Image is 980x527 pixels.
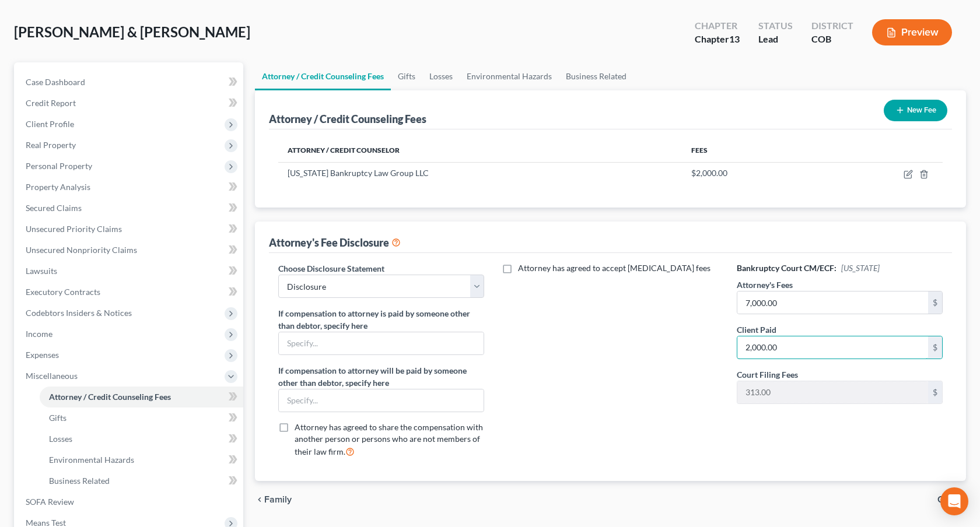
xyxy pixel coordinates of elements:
span: [US_STATE] Bankruptcy Law Group LLC [288,168,429,178]
span: Unsecured Nonpriority Claims [26,245,137,255]
button: New Fee [884,100,947,121]
a: Unsecured Priority Claims [16,219,243,240]
a: Gifts [391,62,422,90]
a: Losses [40,428,243,449]
span: SOFA Review [26,497,74,507]
span: Client Profile [26,119,74,129]
div: COB [811,33,853,46]
i: chevron_left [255,495,264,504]
label: If compensation to attorney will be paid by someone other than debtor, specify here [278,364,484,389]
span: Family [264,495,292,504]
span: Personal Property [26,161,92,171]
span: Property Analysis [26,182,90,192]
span: Fees [691,146,708,154]
button: Gifts chevron_right [937,495,966,504]
a: Executory Contracts [16,282,243,303]
span: Attorney / Credit Counselor [288,146,400,154]
span: Expenses [26,350,59,360]
input: 0.00 [737,291,928,314]
span: Secured Claims [26,203,82,213]
a: Secured Claims [16,198,243,219]
label: Attorney's Fees [737,279,793,291]
span: Real Property [26,140,76,150]
label: Choose Disclosure Statement [278,262,384,275]
input: 0.00 [737,381,928,403]
span: Codebtors Insiders & Notices [26,308,132,318]
label: Court Filing Fees [737,368,798,381]
span: Gifts [937,495,957,504]
span: Attorney has agreed to accept [MEDICAL_DATA] fees [518,263,710,273]
span: Executory Contracts [26,287,100,297]
div: District [811,19,853,33]
span: Credit Report [26,98,76,108]
input: Specify... [279,389,484,412]
a: Business Related [559,62,633,90]
div: Chapter [695,19,740,33]
a: Case Dashboard [16,72,243,93]
span: [US_STATE] [841,263,880,273]
a: Business Related [40,470,243,491]
input: Specify... [279,332,484,354]
a: Gifts [40,407,243,428]
span: Attorney / Credit Counseling Fees [49,392,171,402]
div: Attorney's Fee Disclosure [269,236,401,250]
span: Losses [49,434,72,444]
div: Status [758,19,793,33]
a: Losses [422,62,460,90]
span: Gifts [49,413,66,423]
a: Attorney / Credit Counseling Fees [255,62,391,90]
div: Open Intercom Messenger [940,487,968,515]
div: $ [928,336,942,359]
a: Attorney / Credit Counseling Fees [40,387,243,407]
div: $ [928,381,942,403]
span: Lawsuits [26,266,57,276]
div: Lead [758,33,793,46]
a: SOFA Review [16,491,243,512]
div: Chapter [695,33,740,46]
a: Credit Report [16,93,243,114]
h6: Bankruptcy Court CM/ECF: [737,262,943,274]
span: Case Dashboard [26,77,85,87]
label: Client Paid [737,324,776,336]
button: Preview [872,19,952,45]
a: Lawsuits [16,261,243,282]
div: $ [928,291,942,314]
span: [PERSON_NAME] & [PERSON_NAME] [14,23,250,40]
a: Unsecured Nonpriority Claims [16,240,243,261]
a: Environmental Hazards [460,62,559,90]
a: Property Analysis [16,177,243,198]
a: Environmental Hazards [40,449,243,470]
span: Income [26,329,52,339]
span: $2,000.00 [691,168,727,178]
span: 13 [729,33,740,44]
span: Environmental Hazards [49,455,134,465]
span: Unsecured Priority Claims [26,224,122,234]
input: 0.00 [737,336,928,359]
span: Attorney has agreed to share the compensation with another person or persons who are not members ... [295,422,483,456]
button: chevron_left Family [255,495,292,504]
span: Business Related [49,476,110,486]
div: Attorney / Credit Counseling Fees [269,112,426,126]
span: Miscellaneous [26,371,78,381]
label: If compensation to attorney is paid by someone other than debtor, specify here [278,307,484,332]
